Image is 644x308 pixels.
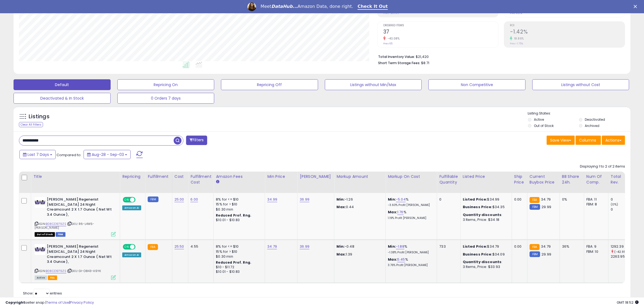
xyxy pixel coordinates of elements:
div: 3 Items, Price: $33.93 [463,264,508,269]
div: Amazon AI [122,205,141,210]
label: Active [534,117,544,122]
strong: Min: [336,197,345,202]
span: FBM [56,232,65,237]
div: % [388,197,433,207]
div: % [388,210,433,220]
div: ASIN: [35,244,116,279]
div: 733 [439,244,456,249]
span: ROI [510,24,625,27]
span: | SKU: GI-O843-A9YK [67,269,101,273]
th: The percentage added to the cost of goods (COGS) that forms the calculator for Min & Max prices. [386,172,437,193]
a: 6.00 [190,197,198,202]
label: Out of Stock [534,123,554,128]
a: 25.50 [174,244,184,249]
span: All listings currently available for purchase on Amazon [35,276,47,280]
b: Min: [388,244,396,249]
label: Archived [585,123,600,128]
a: 34.79 [267,244,277,249]
a: -1.88 [396,244,404,249]
img: 4114SSJIIpS._SL40_.jpg [35,197,45,208]
button: Listings without Min/Max [325,79,422,90]
span: 29.99 [541,252,551,257]
p: 0.44 [336,205,381,209]
span: OFF [135,245,143,249]
a: B08CD979ZS [46,269,66,273]
span: Compared to: [57,152,81,158]
div: seller snap | | [5,300,94,305]
small: Prev: 9.21% [510,12,522,15]
span: FBA [48,276,57,280]
b: [PERSON_NAME] Regenerist [MEDICAL_DATA] 24 Night Creamcount 2 X 1.7 Ounce ( Net Wt 3.4 Ounce ), [47,197,113,218]
small: 18.86% [512,37,524,41]
small: Prev: 65 [383,42,392,45]
b: Listed Price: [463,197,487,202]
p: -3.60% Profit [PERSON_NAME] [388,203,433,207]
b: [PERSON_NAME] Regenerist [MEDICAL_DATA] 24 Night Creamcount 2 X 1.7 Ounce ( Net Wt 3.4 Ounce ), [47,244,113,266]
small: FBA [530,244,540,250]
div: FBA: 9 [586,244,604,249]
i: DataHub... [271,4,298,9]
div: 36% [562,244,580,249]
div: Min Price [267,174,295,179]
img: Profile image for Georgie [247,2,256,11]
div: Fulfillment [148,174,170,179]
b: Total Inventory Value: [378,54,415,59]
div: : [463,212,508,217]
small: FBM [530,204,540,210]
li: $21,420 [378,53,621,60]
small: Prev: -$28.95 [383,12,399,15]
label: Deactivated [585,117,605,122]
a: B08CD979ZS [46,222,66,226]
div: 0.00 [514,244,523,249]
div: Title [33,174,118,179]
div: Amazon AI [122,253,141,257]
div: Listed Price [463,174,510,179]
span: 34.79 [541,197,551,202]
button: Columns [576,136,601,145]
a: 5.45 [397,257,405,262]
small: -43.08% [386,37,400,41]
div: 0 [439,197,456,202]
b: Min: [388,197,396,202]
div: Close [634,5,639,8]
strong: Max: [336,204,346,209]
small: Amazon Fees. [216,179,219,184]
div: $10.01 - $10.83 [216,218,261,222]
div: $10 - $11.72 [216,265,261,270]
b: Reduced Prof. Rng. [216,213,251,218]
div: 0% [562,197,580,202]
span: Columns [579,137,596,143]
b: Max: [388,209,397,215]
a: -5.04 [396,197,406,202]
div: % [388,244,433,254]
span: $8.71 [421,60,429,65]
button: Non Competitive [428,79,526,90]
h2: 37 [383,29,498,36]
div: % [388,257,433,267]
a: Terms of Use [46,300,69,305]
p: -1.38% Profit [PERSON_NAME] [388,251,433,254]
div: Meet Amazon Data, done right. [260,4,353,9]
div: BB Share 24h. [562,174,582,185]
div: Markup on Cost [388,174,435,179]
a: 36.99 [300,197,309,202]
strong: Min: [336,244,345,249]
div: 8% for <= $10 [216,197,261,202]
div: Amazon Fees [216,174,263,179]
button: Deactivated & In Stock [14,93,111,104]
div: $34.99 [463,197,508,202]
p: -1.26 [336,197,381,202]
div: Repricing [122,174,143,179]
div: Num of Comp. [586,174,606,185]
div: $34.79 [463,244,508,249]
div: Fulfillable Quantity [439,174,458,185]
span: 34.79 [541,244,551,249]
div: Cost [174,174,186,179]
div: Total Rev. [611,174,630,185]
p: 1.39 [336,252,381,257]
b: Short Term Storage Fees: [378,61,420,65]
span: Show: entries [23,291,62,296]
button: Aug-28 - Sep-03 [84,150,131,159]
h5: Listings [29,113,49,120]
div: 1292.39 [611,244,633,249]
